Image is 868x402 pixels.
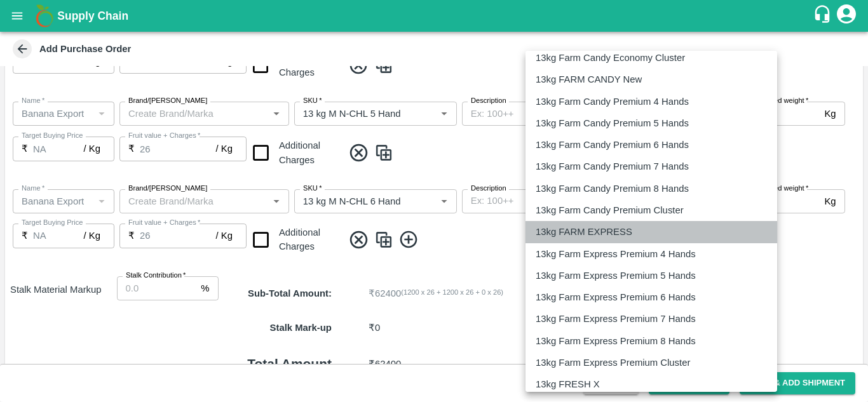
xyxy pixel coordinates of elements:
p: 13kg Farm Express Premium Cluster [536,356,690,370]
p: 13kg FARM EXPRESS [536,225,632,239]
p: 13kg Farm Candy Premium 8 Hands [536,182,689,196]
p: 13kg Farm Candy Premium 7 Hands [536,159,689,173]
p: 13kg Farm Express Premium 4 Hands [536,247,696,261]
p: 13kg FARM CANDY New [536,72,642,86]
p: 13kg Farm Candy Premium 4 Hands [536,95,689,109]
p: 13kg Farm Express Premium 5 Hands [536,269,696,283]
p: 13kg Farm Candy Economy Cluster [536,51,685,65]
p: 13kg Farm Express Premium 7 Hands [536,312,696,326]
p: 13kg Farm Candy Premium 6 Hands [536,138,689,152]
p: 13kg FRESH X [536,377,600,391]
p: 13kg Farm Express Premium 6 Hands [536,290,696,304]
p: 13kg Farm Express Premium 8 Hands [536,334,696,348]
p: 13kg Farm Candy Premium 5 Hands [536,116,689,130]
p: 13kg Farm Candy Premium Cluster [536,203,684,217]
